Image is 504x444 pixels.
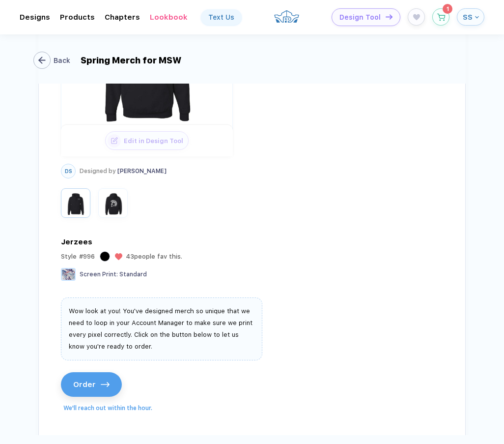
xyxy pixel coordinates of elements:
span: Style [61,253,77,260]
div: LookbookToggle dropdown menu chapters [150,13,188,22]
span: Screen Print : [80,271,118,278]
div: Spring Merch for MSW [81,55,182,65]
span: Order [73,381,96,389]
div: Lookbook [150,13,188,22]
div: Back [54,57,70,64]
div: Wow look at you! You've designed merch so unique that we need to loop in your Account Manager to ... [61,297,262,360]
img: 1694604061544gawxm_nt_back.png [101,191,125,215]
button: DS [61,164,76,178]
sup: 1 [443,4,452,14]
span: Designed by [80,168,116,175]
div: ChaptersToggle dropdown menu chapters [105,13,140,22]
span: # 996 [79,253,95,260]
span: 43 people fav this. [126,253,182,260]
div: ProductsToggle dropdown menu [60,13,95,22]
span: We'll reach out within the hour. [63,405,152,412]
div: DesignsToggle dropdown menu [20,13,50,22]
span: 1 [447,6,449,12]
img: 1694604061544nyhom_nt_front.png [63,191,88,215]
div: [PERSON_NAME] [80,168,167,175]
span: DS [65,168,72,175]
img: crown [274,6,300,27]
div: Jerzees [61,237,92,246]
button: Ordericon [61,372,122,397]
img: icon [101,382,110,387]
img: Screen Print [61,268,76,281]
button: Back [35,52,73,69]
span: Standard [119,271,147,278]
